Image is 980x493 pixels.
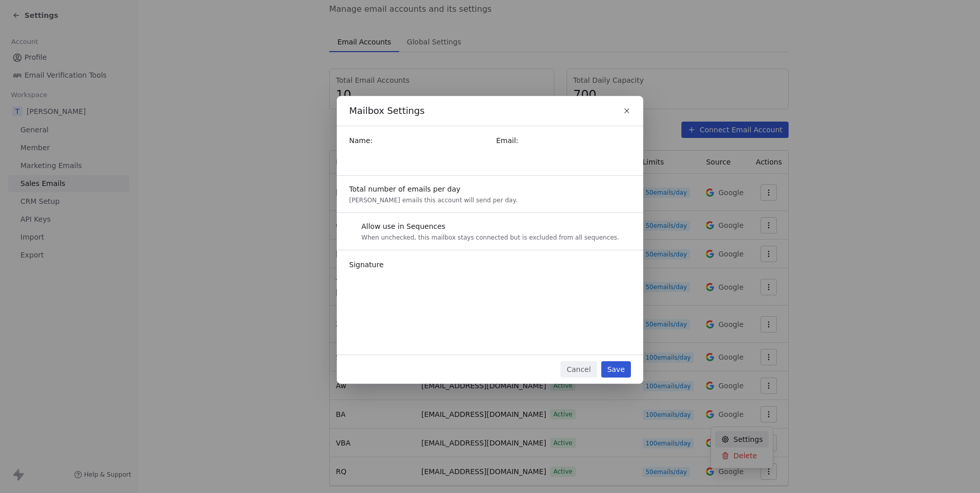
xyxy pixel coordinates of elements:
span: Signature [349,261,384,269]
span: Mailbox Settings [349,104,425,118]
div: Allow use in Sequences [361,221,619,231]
button: Cancel [560,361,597,378]
span: Name: [349,136,373,145]
div: When unchecked, this mailbox stays connected but is excluded from all sequences. [361,233,619,242]
button: Save [601,361,631,378]
span: Email: [496,136,519,145]
div: [PERSON_NAME] emails this account will send per day. [349,196,518,204]
div: Total number of emails per day [349,184,518,194]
